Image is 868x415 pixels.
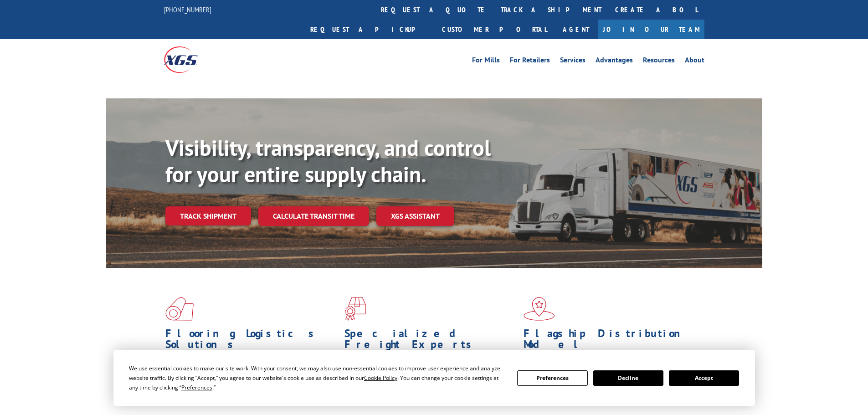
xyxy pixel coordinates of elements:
[181,384,212,391] span: Preferences
[669,370,739,386] button: Accept
[643,56,675,67] a: Resources
[560,56,586,67] a: Services
[344,297,366,321] img: xgs-icon-focused-on-flooring-red
[129,364,506,392] div: We use essential cookies to make our site work. With your consent, we may also use non-essential ...
[435,20,554,39] a: Customer Portal
[598,20,704,39] a: Join Our Team
[165,133,491,188] b: Visibility, transparency, and control for your entire supply chain.
[524,328,696,354] h1: Flagship Distribution Model
[554,20,598,39] a: Agent
[472,56,500,67] a: For Mills
[165,297,194,321] img: xgs-icon-total-supply-chain-intelligence-red
[258,206,369,226] a: Calculate transit time
[344,328,517,354] h1: Specialized Freight Experts
[596,56,633,67] a: Advantages
[510,56,550,67] a: For Retailers
[517,370,587,386] button: Preferences
[303,20,435,39] a: Request a pickup
[364,374,397,382] span: Cookie Policy
[113,350,755,406] div: Cookie Consent Prompt
[524,297,555,321] img: xgs-icon-flagship-distribution-model-red
[376,206,454,226] a: XGS ASSISTANT
[685,56,704,67] a: About
[164,5,211,14] a: [PHONE_NUMBER]
[593,370,663,386] button: Decline
[165,328,338,354] h1: Flooring Logistics Solutions
[165,206,251,225] a: Track shipment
